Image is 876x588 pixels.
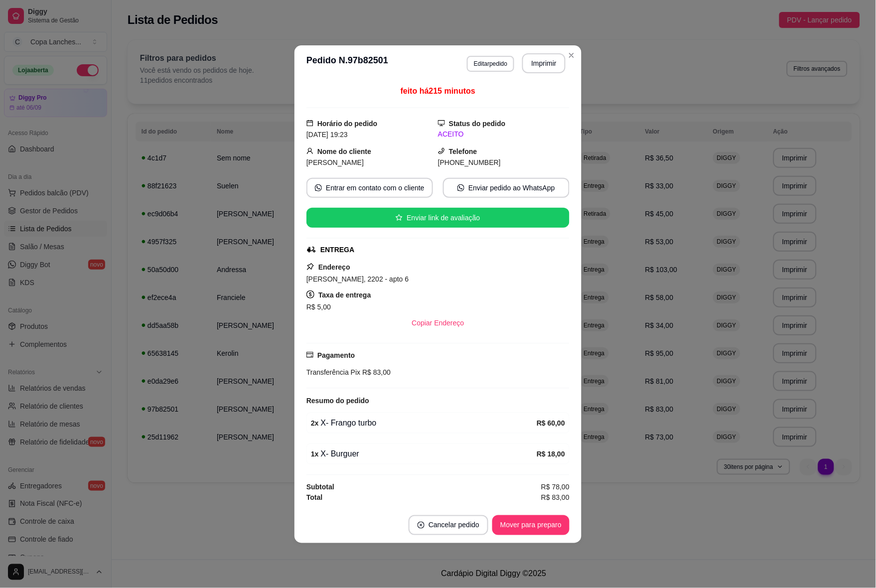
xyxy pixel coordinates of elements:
[320,245,354,255] div: ENTREGA
[449,147,477,155] strong: Telefone
[492,515,570,535] button: Mover para preparo
[315,184,322,191] span: whats-app
[537,450,565,458] strong: R$ 18,00
[306,368,360,376] span: Transferência Pix
[306,158,364,166] span: [PERSON_NAME]
[438,158,501,166] span: [PHONE_NUMBER]
[467,56,514,72] button: Editarpedido
[306,147,313,154] span: user
[409,515,488,535] button: close-circleCancelar pedido
[438,147,445,154] span: phone
[306,53,388,73] h3: Pedido N. 97b82501
[443,178,570,198] button: whats-appEnviar pedido ao WhatsApp
[449,120,506,128] strong: Status do pedido
[541,481,570,492] span: R$ 78,00
[306,483,334,491] strong: Subtotal
[306,178,433,198] button: whats-appEntrar em contato com o cliente
[306,303,331,311] span: R$ 5,00
[317,120,378,128] strong: Horário do pedido
[311,419,319,427] strong: 2 x
[317,147,371,155] strong: Nome do cliente
[401,87,475,95] span: feito há 215 minutos
[318,263,350,271] strong: Endereço
[318,291,371,299] strong: Taxa de entrega
[311,448,537,460] div: X- Burguer
[438,129,570,140] div: ACEITO
[306,263,314,271] span: pushpin
[317,351,355,359] strong: Pagamento
[306,120,313,127] span: calendar
[522,53,566,73] button: Imprimir
[438,120,445,127] span: desktop
[311,450,319,458] strong: 1 x
[306,291,314,298] span: dollar
[306,397,369,405] strong: Resumo do pedido
[404,313,472,333] button: Copiar Endereço
[537,419,565,427] strong: R$ 60,00
[360,368,391,376] span: R$ 83,00
[457,184,464,191] span: whats-app
[306,351,313,358] span: credit-card
[541,492,570,503] span: R$ 83,00
[311,417,537,429] div: X- Frango turbo
[396,214,403,221] span: star
[306,494,322,502] strong: Total
[418,522,425,529] span: close-circle
[564,47,580,63] button: Close
[306,131,348,139] span: [DATE] 19:23
[306,208,570,228] button: starEnviar link de avaliação
[306,275,409,283] span: [PERSON_NAME], 2202 - apto 6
